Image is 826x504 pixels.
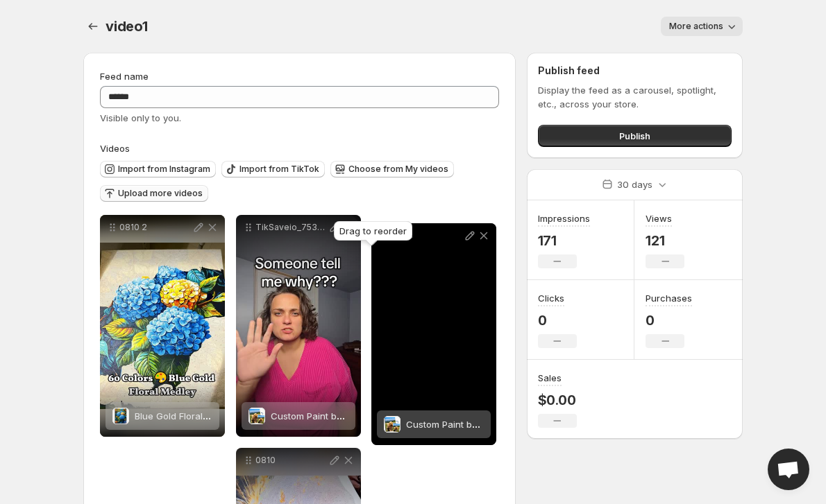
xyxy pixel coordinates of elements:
button: Upload more videos [100,185,208,202]
img: Blue Gold Floral Medley [112,408,129,424]
span: Import from Instagram [118,164,210,175]
p: 30 days [617,177,652,191]
h2: Publish feed [538,64,732,78]
h3: Clicks [538,291,564,305]
span: Blue Gold Floral Medley [135,410,237,422]
span: Visible only to you. [100,112,181,123]
span: Publish [619,129,650,143]
a: Open chat [768,449,809,490]
p: 171 [538,232,590,249]
div: 0810 2Blue Gold Floral MedleyBlue Gold Floral Medley [100,215,225,437]
h3: Views [646,211,672,225]
h3: Purchases [646,291,692,305]
p: 0 [646,312,692,329]
button: More actions [661,17,743,36]
p: 0808 [391,230,463,241]
button: Import from TikTok [221,161,325,177]
button: Publish [538,125,732,147]
div: TikSaveio_7537145729194724663Custom Paint by Numbers KitCustom Paint by Numbers Kit [236,215,361,437]
p: 121 [646,232,684,249]
p: 0810 [255,455,328,466]
button: Settings [83,17,103,36]
h3: Impressions [538,211,590,225]
span: Upload more videos [118,188,203,199]
img: Custom Paint by Numbers Kit [248,408,265,424]
span: Custom Paint by Numbers Kit [271,410,396,422]
p: $0.00 [538,392,577,408]
span: Choose from My videos [348,164,448,175]
button: Import from Instagram [100,161,216,177]
span: More actions [669,21,723,32]
h3: Sales [538,371,562,385]
p: TikSaveio_7537145729194724663 [255,222,328,233]
span: Feed name [100,71,149,82]
img: Custom Paint by Numbers Kit [384,416,401,433]
span: Import from TikTok [239,164,319,175]
button: Choose from My videos [330,161,454,177]
span: Custom Paint by Numbers Kit [406,419,532,430]
div: 0808Custom Paint by Numbers KitCustom Paint by Numbers Kit [371,223,496,445]
p: 0 [538,312,577,329]
span: Videos [100,143,130,154]
p: Display the feed as a carousel, spotlight, etc., across your store. [538,83,732,111]
span: video1 [106,18,148,35]
p: 0810 2 [119,222,192,233]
